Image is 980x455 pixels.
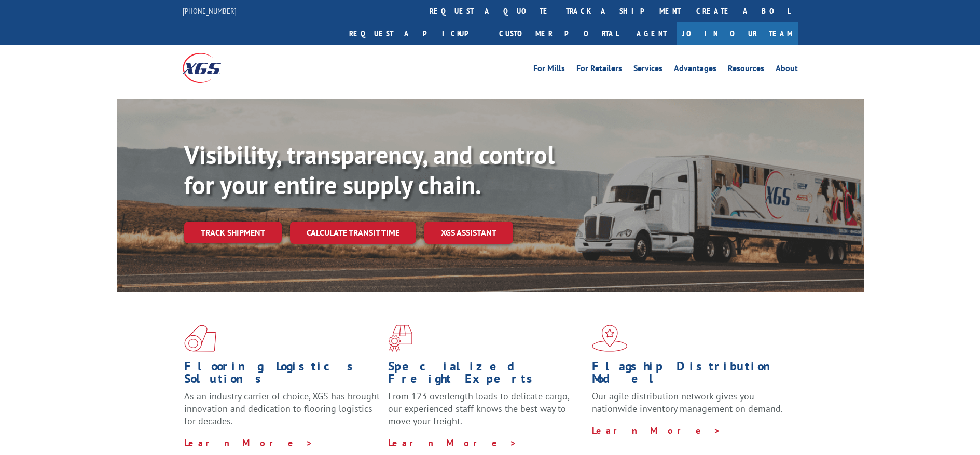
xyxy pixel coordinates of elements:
[184,325,216,352] img: xgs-icon-total-supply-chain-intelligence-red
[491,22,626,45] a: Customer Portal
[290,222,416,244] a: Calculate transit time
[388,325,412,352] img: xgs-icon-focused-on-flooring-red
[576,64,622,76] a: For Retailers
[341,22,491,45] a: Request a pickup
[592,390,783,415] span: Our agile distribution network gives you nationwide inventory management on demand.
[424,222,513,244] a: XGS ASSISTANT
[633,64,662,76] a: Services
[592,424,721,436] a: Learn More >
[184,139,555,201] b: Visibility, transparency, and control for your entire supply chain.
[592,325,628,352] img: xgs-icon-flagship-distribution-model-red
[388,360,584,390] h1: Specialized Freight Experts
[184,437,313,449] a: Learn More >
[184,390,380,427] span: As an industry carrier of choice, XGS has brought innovation and dedication to flooring logistics...
[728,64,764,76] a: Resources
[592,360,788,390] h1: Flagship Distribution Model
[677,22,798,45] a: Join Our Team
[388,390,584,436] p: From 123 overlength loads to delicate cargo, our experienced staff knows the best way to move you...
[776,64,798,76] a: About
[388,437,517,449] a: Learn More >
[184,360,380,390] h1: Flooring Logistics Solutions
[626,22,677,45] a: Agent
[674,64,716,76] a: Advantages
[183,6,237,16] a: [PHONE_NUMBER]
[533,64,565,76] a: For Mills
[184,222,282,243] a: Track shipment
